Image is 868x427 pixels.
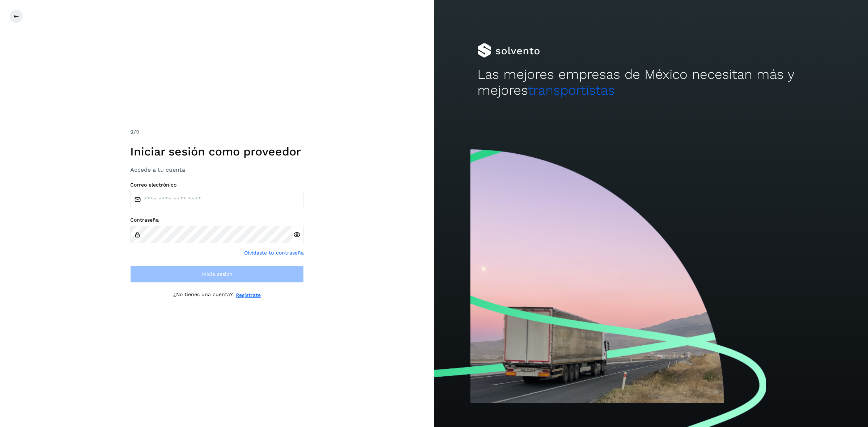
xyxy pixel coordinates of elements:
[202,272,233,277] span: Inicia sesión
[236,291,261,299] a: Regístrate
[130,129,133,136] span: 2
[528,82,615,98] span: transportistas
[130,166,304,173] h3: Accede a tu cuenta
[130,182,304,188] label: Correo electrónico
[130,265,304,283] button: Inicia sesión
[244,249,304,257] a: Olvidaste tu contraseña
[130,145,304,158] h1: Iniciar sesión como proveedor
[130,128,304,137] div: /2
[130,217,304,223] label: Contraseña
[477,67,825,99] h2: Las mejores empresas de México necesitan más y mejores
[173,291,233,299] p: ¿No tienes una cuenta?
